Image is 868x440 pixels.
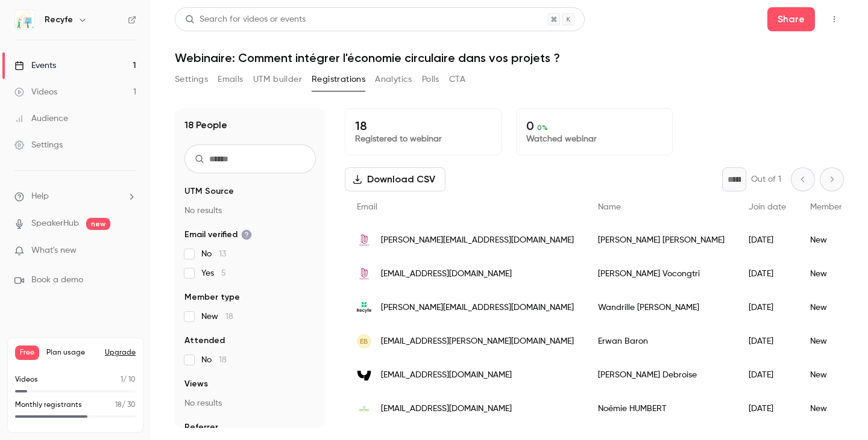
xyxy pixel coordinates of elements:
[15,10,34,29] img: Recyfe
[449,70,465,89] button: CTA
[115,401,122,409] span: 18
[15,400,82,411] p: Monthly registrants
[312,70,365,89] button: Registrations
[526,133,662,145] p: Watched webinar
[184,335,225,347] span: Attended
[381,302,574,314] span: [PERSON_NAME][EMAIL_ADDRESS][DOMAIN_NAME]
[526,119,662,133] p: 0
[31,190,49,203] span: Help
[184,397,316,409] p: No results
[586,392,737,426] div: Noémie HUMBERT
[184,118,227,132] h1: 18 People
[86,218,110,230] span: new
[381,369,512,382] span: [EMAIL_ADDRESS][DOMAIN_NAME]
[586,324,737,358] div: Erwan Baron
[15,345,39,360] span: Free
[185,13,306,26] div: Search for videos or events
[381,335,574,348] span: [EMAIL_ADDRESS][PERSON_NAME][DOMAIN_NAME]
[14,190,136,203] li: help-dropdown-opener
[253,70,302,89] button: UTM builder
[201,248,226,260] span: No
[31,244,77,257] span: What's new
[357,401,371,416] img: neo-eco.fr
[357,233,371,247] img: utopreneurs.org
[225,312,233,321] span: 18
[184,378,208,390] span: Views
[219,250,226,258] span: 13
[14,60,56,72] div: Events
[737,358,798,392] div: [DATE]
[201,267,226,279] span: Yes
[175,51,844,65] h1: Webinaire: Comment intégrer l'économie circulaire dans vos projets ?
[221,269,226,277] span: 5
[586,223,737,257] div: [PERSON_NAME] [PERSON_NAME]
[201,354,227,366] span: No
[357,267,371,281] img: utopreneurs.org
[751,173,781,185] p: Out of 1
[360,336,368,347] span: EB
[598,203,621,211] span: Name
[810,203,862,211] span: Member type
[381,268,512,280] span: [EMAIL_ADDRESS][DOMAIN_NAME]
[14,113,68,125] div: Audience
[357,203,377,211] span: Email
[201,311,233,323] span: New
[184,421,218,433] span: Referrer
[46,348,98,358] span: Plan usage
[345,167,445,191] button: Download CSV
[14,86,57,98] div: Videos
[586,358,737,392] div: [PERSON_NAME] Debroise
[105,348,136,358] button: Upgrade
[31,274,83,287] span: Book a demo
[586,257,737,291] div: [PERSON_NAME] Vocongtri
[737,324,798,358] div: [DATE]
[31,217,79,230] a: SpeakerHub
[749,203,786,211] span: Join date
[737,257,798,291] div: [DATE]
[184,229,252,241] span: Email verified
[381,234,574,247] span: [PERSON_NAME][EMAIL_ADDRESS][DOMAIN_NAME]
[218,70,243,89] button: Emails
[381,403,512,415] span: [EMAIL_ADDRESS][DOMAIN_NAME]
[737,291,798,324] div: [DATE]
[357,300,371,315] img: recyfe.fr
[121,374,136,385] p: / 10
[586,291,737,324] div: Wandrille [PERSON_NAME]
[737,392,798,426] div: [DATE]
[355,133,491,145] p: Registered to webinar
[175,70,208,89] button: Settings
[15,374,38,385] p: Videos
[121,376,123,383] span: 1
[115,400,136,411] p: / 30
[45,14,73,26] h6: Recyfe
[355,119,491,133] p: 18
[184,185,234,197] span: UTM Source
[767,7,815,31] button: Share
[537,123,548,132] span: 0 %
[219,356,227,364] span: 18
[184,205,316,217] p: No results
[422,70,439,89] button: Polls
[737,223,798,257] div: [DATE]
[14,139,63,151] div: Settings
[357,368,371,382] img: 909.bzh
[184,291,240,303] span: Member type
[375,70,412,89] button: Analytics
